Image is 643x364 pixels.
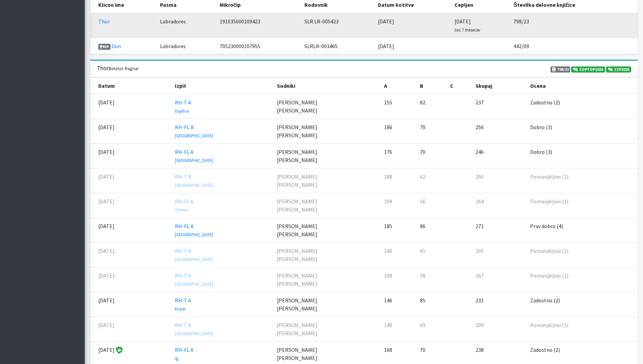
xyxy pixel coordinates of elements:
td: Labradorec [156,13,215,38]
td: [DATE] [90,193,171,218]
span: 798/23 [550,66,570,73]
td: 155 [380,94,416,119]
a: RH-FL A [GEOGRAPHIC_DATA] [175,223,213,238]
td: 167 [471,267,526,292]
td: Pomanjkljivo (1) [526,317,638,342]
td: Prav dobro (4) [526,218,638,243]
td: Dobro (3) [526,144,638,168]
td: 85 [416,292,446,317]
small: [GEOGRAPHIC_DATA] [175,331,213,336]
td: 186 [380,119,416,144]
td: [PERSON_NAME] [PERSON_NAME] [273,193,380,218]
td: [PERSON_NAME] [PERSON_NAME] [273,168,380,193]
td: 146 [380,292,416,317]
h3: Thor [97,65,139,72]
td: [DATE] [450,13,509,38]
a: RH-FL B [GEOGRAPHIC_DATA] [175,124,213,139]
td: [PERSON_NAME] [PERSON_NAME] [273,292,380,317]
td: [DATE] [90,218,171,243]
a: Thor [98,18,110,25]
td: 705230000107955 [216,38,300,55]
td: Pomanjkljivo (1) [526,267,638,292]
td: Pomanjkljivo (1) [526,168,638,193]
td: 164 [471,193,526,218]
td: [PERSON_NAME] [PERSON_NAME] [273,144,380,168]
td: 65 [416,243,446,267]
td: [PERSON_NAME] [PERSON_NAME] [273,218,380,243]
td: 109 [380,267,416,292]
td: 271 [471,218,526,243]
td: 798/23 [509,13,638,38]
td: [PERSON_NAME] [PERSON_NAME] [273,94,380,119]
small: Belator Ragnar [109,65,139,72]
td: 185 [380,218,416,243]
td: [PERSON_NAME] [PERSON_NAME] [273,243,380,267]
td: 62 [416,168,446,193]
td: 70 [416,119,446,144]
small: [GEOGRAPHIC_DATA] [175,182,213,188]
td: 140 [380,243,416,267]
td: 191035000109423 [216,13,300,38]
td: [DATE] [374,13,450,38]
th: Sodniki [273,78,380,94]
td: [DATE] [374,38,450,55]
span: Značko je podelil sodnik Ljubo Meglič. [115,347,123,353]
a: RH-T A [GEOGRAPHIC_DATA] [175,247,213,262]
small: Tolmin [175,207,188,213]
td: [DATE] [90,94,171,119]
td: 205 [471,243,526,267]
td: [DATE] [90,144,171,168]
td: Labradorec [156,38,215,55]
td: 56 [416,193,446,218]
th: C [446,78,471,94]
a: RH-T A [GEOGRAPHIC_DATA] [175,272,213,287]
td: Pomanjkljivo (1) [526,193,638,218]
td: [DATE] [90,292,171,317]
td: [DATE] [90,267,171,292]
small: Koper [175,306,186,311]
span: RIP [98,44,111,50]
td: 108 [380,193,416,218]
td: 188 [380,168,416,193]
th: B [416,78,446,94]
a: ZOPTOP2025 [571,66,605,73]
td: Zadostno (2) [526,94,638,119]
td: Dobro (3) [526,119,638,144]
td: 209 [471,317,526,342]
a: RH-FL A [GEOGRAPHIC_DATA] [175,148,213,163]
td: 442/09 [509,38,638,55]
small: [GEOGRAPHIC_DATA] [175,257,213,262]
td: 69 [416,317,446,342]
td: [DATE] [90,119,171,144]
a: RH-T A [GEOGRAPHIC_DATA] [175,173,213,188]
a: RH-FL A Tolmin [175,198,194,213]
td: [DATE] [90,243,171,267]
td: 58 [416,267,446,292]
a: RH-T A Duplica [175,99,191,114]
td: [PERSON_NAME] [PERSON_NAME] [273,267,380,292]
td: SLRLR-003465 [300,38,374,55]
th: Ocena [526,78,638,94]
td: [PERSON_NAME] [PERSON_NAME] [273,317,380,342]
th: Skupaj [471,78,526,94]
small: [GEOGRAPHIC_DATA] [175,158,213,163]
td: 246 [471,144,526,168]
a: RH-T A [GEOGRAPHIC_DATA] [175,322,213,337]
td: [PERSON_NAME] [PERSON_NAME] [273,119,380,144]
th: Izpit [171,78,273,94]
small: [GEOGRAPHIC_DATA] [175,133,213,138]
a: Don [112,43,121,49]
td: 231 [471,292,526,317]
td: Zadostno (2) [526,292,638,317]
td: [DATE] [90,317,171,342]
small: Ig [175,356,178,361]
small: Duplica [175,108,189,114]
a: RH-T A Koper [175,297,191,312]
td: Pomanjkljivo (1) [526,243,638,267]
td: SLR LR-005423 [300,13,374,38]
td: 176 [380,144,416,168]
a: RH-FL A Ig [175,346,194,361]
td: 70 [416,144,446,168]
th: A [380,78,416,94]
small: [GEOGRAPHIC_DATA] [175,281,213,287]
